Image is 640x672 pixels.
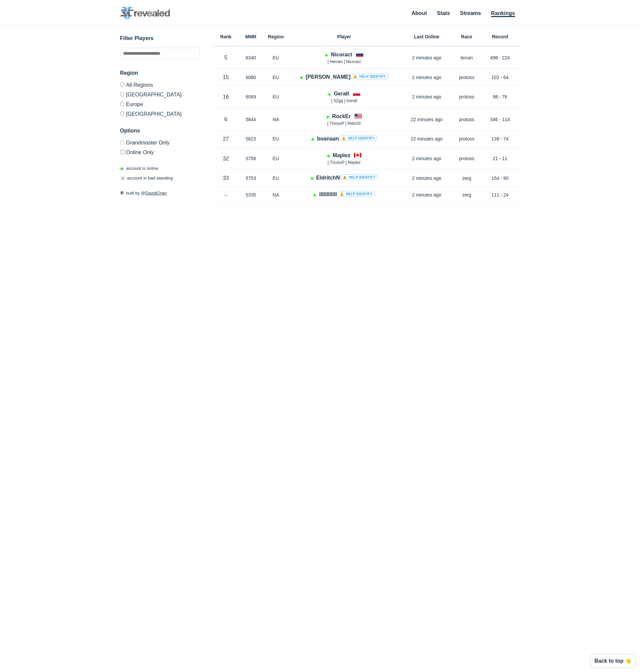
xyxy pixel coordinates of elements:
[311,137,314,141] span: Account is laddering
[331,98,357,103] span: [ SZgg ] Geralt
[453,175,480,182] p: zerg
[263,54,288,61] p: EU
[333,151,350,159] h4: Maplez
[120,166,124,171] span: ◉
[120,190,200,197] p: built by @
[453,74,480,81] p: protoss
[400,74,453,81] p: 2 minutes ago
[120,150,124,154] input: Online Only
[213,115,238,123] p: 6
[238,135,263,142] p: 5823
[238,116,263,123] p: 5844
[120,140,200,147] label: Only Show accounts currently in Grandmaster
[120,140,124,144] input: Grandmaster Only
[263,116,288,123] p: NA
[120,147,200,155] label: Only show accounts currently laddering
[213,73,238,81] p: 15
[480,54,520,61] p: 498 - 224
[480,116,520,123] p: 346 - 114
[263,175,288,182] p: EU
[120,82,200,89] label: All Regions
[327,153,330,158] span: Account is laddering
[263,192,288,198] p: NA
[238,34,263,39] h6: MMR
[334,90,349,97] h4: Geralt
[120,111,124,116] input: [GEOGRAPHIC_DATA]
[120,175,173,182] p: account in bad standing
[460,10,481,16] a: Streams
[331,51,352,58] h4: Nicoract
[317,135,377,142] h4: boanaan
[326,114,329,119] span: Account is laddering
[339,135,377,141] a: ⚠️ Help identify
[213,93,238,101] p: 16
[340,174,378,180] a: ⚠️ Help identify
[120,99,200,109] label: Europe
[453,93,480,100] p: protoss
[400,93,453,100] p: 2 minutes ago
[480,175,520,182] p: 154 - 90
[300,75,303,80] span: Account is laddering
[400,175,453,182] p: 2 minutes ago
[213,54,238,61] p: 5
[120,69,200,77] h3: Region
[480,93,520,100] p: 98 - 76
[120,165,158,172] p: account is online
[120,92,124,96] input: [GEOGRAPHIC_DATA]
[238,192,263,198] p: 5335
[238,54,263,61] p: 6340
[400,155,453,162] p: 2 minutes ago
[213,135,238,143] p: 27
[120,102,124,106] input: Europe
[120,109,200,117] label: [GEOGRAPHIC_DATA]
[238,74,263,81] p: 6080
[306,73,389,81] h4: [PERSON_NAME]
[453,116,480,123] p: protoss
[213,155,238,162] p: 32
[480,135,520,142] p: 138 - 74
[453,192,480,198] p: zerg
[328,160,361,165] span: [ TGosuP ] Maplez
[263,93,288,100] p: EU
[491,10,515,17] a: Rankings
[400,54,453,61] p: 2 minutes ago
[120,82,124,87] input: All Regions
[120,127,200,135] h3: Options
[213,174,238,182] p: 33
[313,193,316,197] span: Account is laddering
[319,191,375,198] h4: llllllllllll
[480,155,520,162] p: 21 - 11
[316,174,378,182] h4: EldritchN
[453,34,480,39] h6: Race
[238,175,263,182] p: 5753
[288,34,400,39] h6: Player
[453,135,480,142] p: protoss
[480,34,520,39] h6: Record
[453,54,480,61] p: terran
[350,73,389,79] a: ⚠️ Help identify
[325,53,328,57] span: Account is laddering
[213,192,238,198] p: –
[263,135,288,142] p: EU
[263,155,288,162] p: EU
[213,34,238,39] h6: Rank
[437,10,450,16] a: Stats
[328,92,331,96] span: Account is laddering
[145,191,167,196] a: DavidChan
[238,155,263,162] p: 5758
[594,658,632,664] p: Back to top 👆
[328,59,361,64] span: [ Heroes ] Nicoract
[263,34,288,39] h6: Region
[480,74,520,81] p: 102 - 64
[400,135,453,142] p: 22 minutes ago
[120,191,124,196] span: 🛠
[453,155,480,162] p: protoss
[400,192,453,198] p: 2 minutes ago
[238,93,263,100] p: 6069
[120,34,200,42] h3: Filter Players
[480,192,520,198] p: 111 - 24
[327,121,361,126] span: [ TGosuP ] RekcOr
[337,191,375,197] a: ⚠️ Help identify
[412,10,427,16] a: About
[120,176,125,181] span: ☠️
